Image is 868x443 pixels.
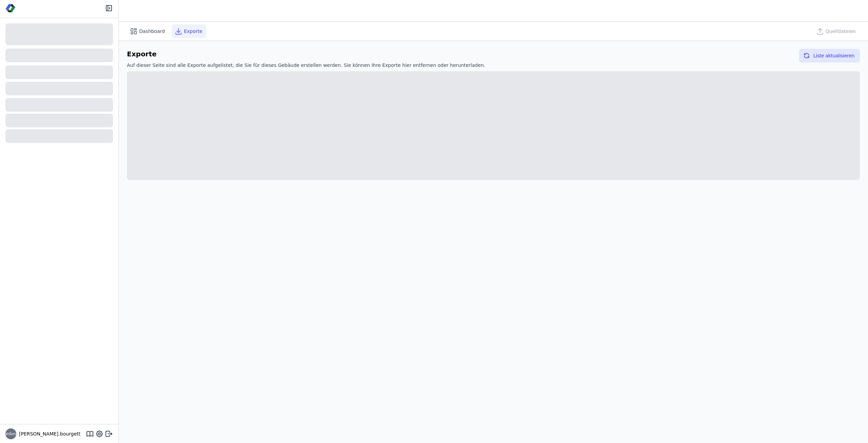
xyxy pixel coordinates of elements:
[139,28,165,35] span: Dashboard
[5,4,16,12] img: Concular
[16,430,80,437] span: [PERSON_NAME].bourgett
[799,49,860,62] button: Liste aktualisieren
[184,28,202,35] span: Exporte
[127,49,485,59] h6: Exporte
[127,62,485,69] h6: Auf dieser Seite sind alle Exporte aufgelistet, die Sie für dieses Gebäude erstellen werden. Sie ...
